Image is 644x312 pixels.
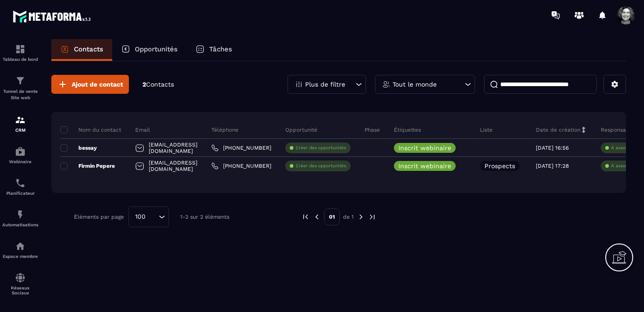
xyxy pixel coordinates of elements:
p: Nom du contact [60,126,121,133]
p: 1-2 sur 2 éléments [180,214,229,220]
p: Contacts [74,45,103,53]
p: Date de création [536,126,580,133]
p: Plus de filtre [305,81,345,87]
p: [DATE] 16:56 [536,145,569,151]
p: bessay [60,144,97,151]
img: automations [15,146,26,157]
p: Réseaux Sociaux [2,285,38,295]
a: social-networksocial-networkRéseaux Sociaux [2,266,38,302]
a: [PHONE_NUMBER] [211,144,271,151]
div: Search for option [128,206,169,227]
img: logo [13,8,94,25]
p: Créer des opportunités [296,145,346,151]
a: Tâches [187,39,241,61]
p: Email [135,126,150,133]
p: Liste [480,126,493,133]
p: Téléphone [211,126,238,133]
a: schedulerschedulerPlanificateur [2,171,38,202]
a: formationformationTableau de bord [2,37,38,69]
p: Tâches [209,45,232,53]
span: 100 [132,212,149,222]
p: Responsable [601,126,635,133]
img: next [357,213,365,221]
img: formation [15,75,26,86]
span: Contacts [146,81,174,88]
a: automationsautomationsWebinaire [2,139,38,171]
img: scheduler [15,178,26,188]
p: À associe [611,163,632,169]
p: Automatisations [2,222,38,227]
a: formationformationTunnel de vente Site web [2,69,38,108]
input: Search for option [149,212,156,222]
p: Étiquettes [394,126,421,133]
p: de 1 [343,213,354,220]
p: Phase [365,126,380,133]
img: next [368,213,376,221]
p: 2 [142,80,174,89]
p: Éléments par page [74,214,124,220]
p: Créer des opportunités [296,163,346,169]
a: automationsautomationsEspace membre [2,234,38,266]
p: À associe [611,145,632,151]
p: CRM [2,128,38,133]
p: Inscrit webinaire [398,145,451,151]
img: automations [15,209,26,220]
a: Opportunités [112,39,187,61]
p: Opportunités [135,45,178,53]
img: formation [15,115,26,125]
img: prev [313,213,321,221]
p: Prospects [484,163,515,169]
img: social-network [15,272,26,283]
p: [DATE] 17:28 [536,163,569,169]
p: Inscrit webinaire [398,163,451,169]
a: Contacts [51,39,112,61]
span: Ajout de contact [72,80,123,89]
a: [PHONE_NUMBER] [211,162,271,170]
p: Planificateur [2,191,38,196]
a: automationsautomationsAutomatisations [2,202,38,234]
p: Tunnel de vente Site web [2,88,38,101]
button: Ajout de contact [51,75,129,94]
p: Firmin Pepere [60,162,115,170]
p: Tout le monde [393,81,437,87]
p: Webinaire [2,159,38,164]
p: Espace membre [2,254,38,259]
p: Tableau de bord [2,57,38,62]
p: Opportunité [285,126,317,133]
p: 01 [324,208,340,225]
a: formationformationCRM [2,108,38,139]
img: prev [301,213,310,221]
img: formation [15,44,26,55]
img: automations [15,241,26,252]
